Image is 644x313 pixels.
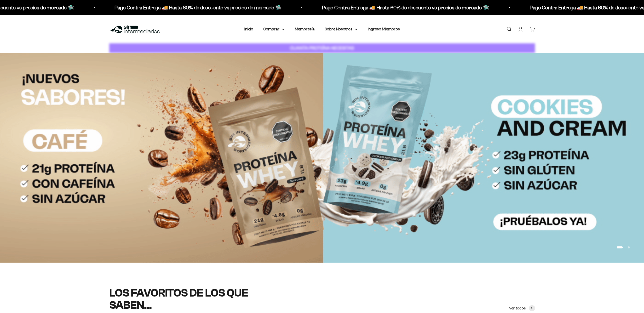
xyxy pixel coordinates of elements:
[115,4,282,12] p: Pago Contra Entrega 🚚 Hasta 60% de descuento vs precios de mercado 🛸
[295,27,315,31] a: Membresía
[509,305,526,311] span: Ver todos
[263,26,285,32] summary: Comprar
[290,45,354,51] strong: CUANTA PROTEÍNA NECESITAS
[109,287,248,311] split-lines: LOS FAVORITOS DE LOS QUE SABEN...
[322,4,489,12] p: Pago Contra Entrega 🚚 Hasta 60% de descuento vs precios de mercado 🛸
[325,26,358,32] summary: Sobre Nosotros
[244,27,253,31] a: Inicio
[368,27,400,31] a: Ingreso Miembros
[509,305,535,311] a: Ver todos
